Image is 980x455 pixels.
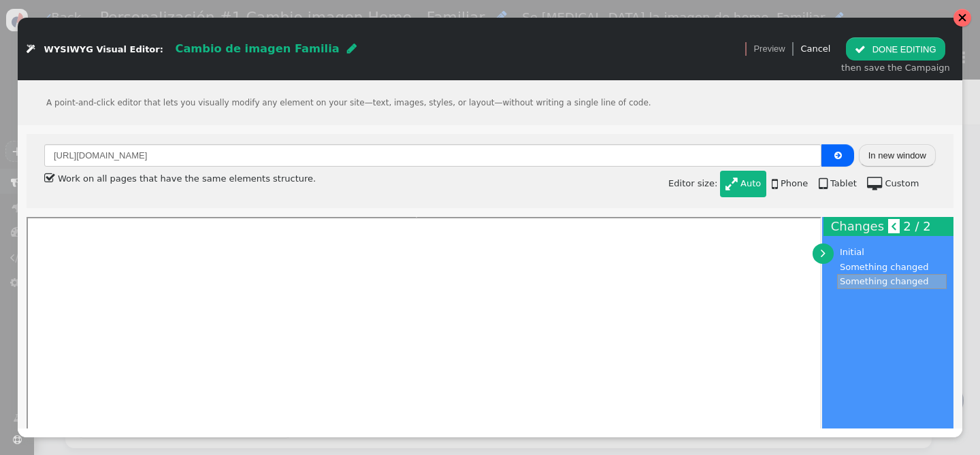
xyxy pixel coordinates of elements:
[862,171,925,197] a:  Custom
[840,262,929,272] nobr: Something changed
[175,42,339,55] span: Cambio de imagen Familia
[855,44,866,54] span: 
[720,171,766,197] a:  Auto
[44,44,163,54] span: WYSIWYG Visual Editor:
[888,219,900,233] a: 
[840,276,929,286] nobr: Something changed
[867,176,882,190] span: 
[772,176,778,190] span: 
[813,171,862,197] a:  Tablet
[903,219,930,233] span: 2 / 2
[831,219,884,233] span: Changes
[819,176,828,190] span: 
[766,171,813,197] a:  Phone
[44,167,56,190] span: 
[892,220,896,233] span: 
[840,247,864,257] nobr: Initial
[800,44,830,54] a: Cancel
[44,173,316,184] label: Work on all pages that have the same elements structure.
[821,246,826,260] span: 
[813,243,834,263] a: 
[753,42,785,56] span: Preview
[885,177,919,190] div: Custom
[859,144,936,167] button: In new window
[18,80,962,125] div: A point-and-click editor that lets you visually modify any element on your site—text, images, sty...
[44,144,821,167] input: Please, type URL of a page of your site that you want to edit
[725,176,738,190] span: 
[781,177,808,190] div: Phone
[846,37,945,61] button: DONE EDITING
[834,151,842,160] span: 
[830,177,857,190] div: Tablet
[841,61,950,75] div: then save the Campaign
[668,168,936,200] div: Editor size:
[347,43,357,54] span: 
[740,177,761,190] div: Auto
[27,45,35,54] span: 
[821,144,854,167] button: 
[753,37,785,61] a: Preview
